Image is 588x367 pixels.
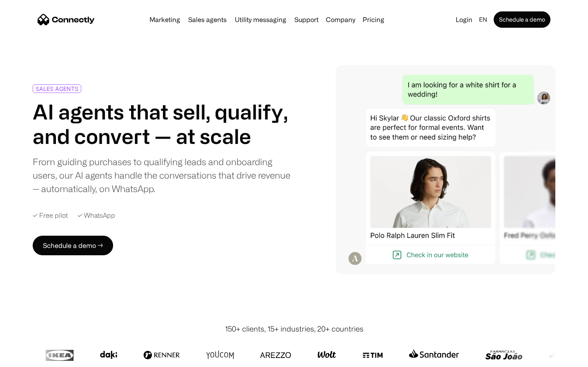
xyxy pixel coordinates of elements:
[78,212,115,219] div: ✓ WhatsApp
[33,236,113,255] a: Schedule a demo →
[232,16,290,23] a: Utility messaging
[146,16,183,23] a: Marketing
[33,155,291,195] div: From guiding purchases to qualifying leads and onboarding users, our AI agents handle the convers...
[479,14,487,25] div: en
[359,16,388,23] a: Pricing
[326,14,355,25] div: Company
[36,86,78,92] div: SALES AGENTS
[225,323,363,334] div: 150+ clients, 15+ industries, 20+ countries
[185,16,230,23] a: Sales agents
[291,16,322,23] a: Support
[452,14,476,25] a: Login
[33,212,68,219] div: ✓ Free pilot
[33,99,291,148] h1: AI agents that sell, qualify, and convert — at scale
[494,11,550,28] a: Schedule a demo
